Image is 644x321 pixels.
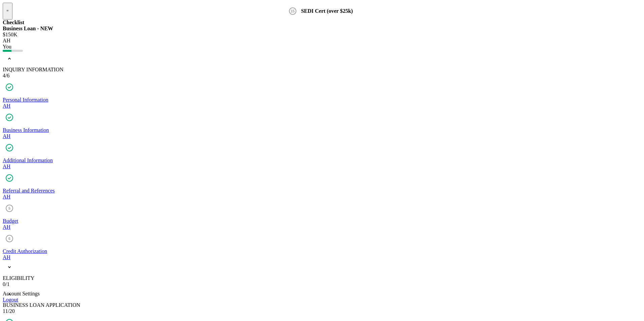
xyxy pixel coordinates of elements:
[3,164,641,170] div: A H
[3,26,53,31] b: Business Loan - NEW
[3,275,641,281] div: ELIGIBILITY
[3,32,641,38] div: $150K
[3,224,641,230] div: A H
[3,44,641,50] div: You
[3,308,641,314] div: 11 / 20
[3,188,641,194] div: Referral and References
[3,20,24,25] b: Checklist
[3,248,641,254] div: Credit Authorization
[3,254,641,260] div: A H
[3,297,18,302] a: Logout
[3,38,641,44] div: A H
[3,133,641,139] div: A H
[3,127,641,133] div: Business Information
[8,237,10,241] tspan: 6
[3,291,40,297] div: Account Settings
[3,103,641,109] div: A H
[3,67,641,73] div: INQUIRY INFORMATION
[3,194,641,200] div: A H
[301,8,353,14] b: SEDI Cert (over $25k)
[3,302,641,308] div: BUSINESS LOAN APPLICATION
[3,73,641,79] div: 4 / 6
[290,9,294,13] tspan: 15
[8,206,10,210] tspan: 5
[3,97,641,103] div: Personal Information
[3,218,641,224] div: Budget
[3,281,641,287] div: 0 / 1
[3,157,641,164] div: Additional Information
